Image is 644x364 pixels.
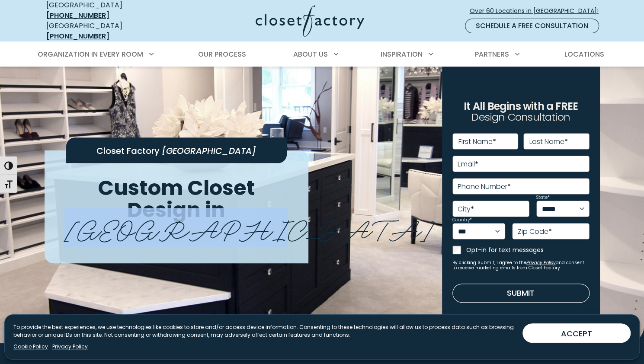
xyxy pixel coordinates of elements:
[458,138,496,145] label: First Name
[469,3,606,19] a: Over 60 Locations in [GEOGRAPHIC_DATA]!
[526,259,556,266] a: Privacy Policy
[475,49,509,59] span: Partners
[458,206,474,213] label: City
[452,284,590,303] button: Submit
[517,228,551,235] label: Zip Code
[293,49,328,59] span: About Us
[470,6,606,16] span: Over 60 Locations in [GEOGRAPHIC_DATA]!
[452,260,590,271] small: By clicking Submit, I agree to the and consent to receive marketing emails from Closet Factory.
[32,42,613,67] nav: Primary Menu
[198,49,246,59] span: Our Process
[464,99,578,113] span: It All Begins with a FREE
[466,246,590,254] label: Opt-in for text messages
[52,343,88,351] a: Privacy Policy
[13,343,48,351] a: Cookie Policy
[98,173,255,224] span: Custom Closet Design in
[536,195,550,200] label: State
[38,49,143,59] span: Organization in Every Room
[13,323,516,339] p: To provide the best experiences, we use technologies like cookies to store and/or access device i...
[452,218,472,222] label: Country
[381,49,423,59] span: Inspiration
[46,21,172,42] div: [GEOGRAPHIC_DATA]
[64,208,434,247] span: [GEOGRAPHIC_DATA]
[564,49,604,59] span: Locations
[522,323,631,343] button: ACCEPT
[471,110,570,125] span: Design Consultation
[96,145,160,157] span: Closet Factory
[46,10,109,20] a: [PHONE_NUMBER]
[465,19,599,33] a: Schedule a Free Consultation
[529,138,568,145] label: Last Name
[162,145,256,157] span: [GEOGRAPHIC_DATA]
[256,5,364,37] img: Closet Factory Logo
[46,31,109,41] a: [PHONE_NUMBER]
[458,161,478,168] label: Email
[458,183,511,190] label: Phone Number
